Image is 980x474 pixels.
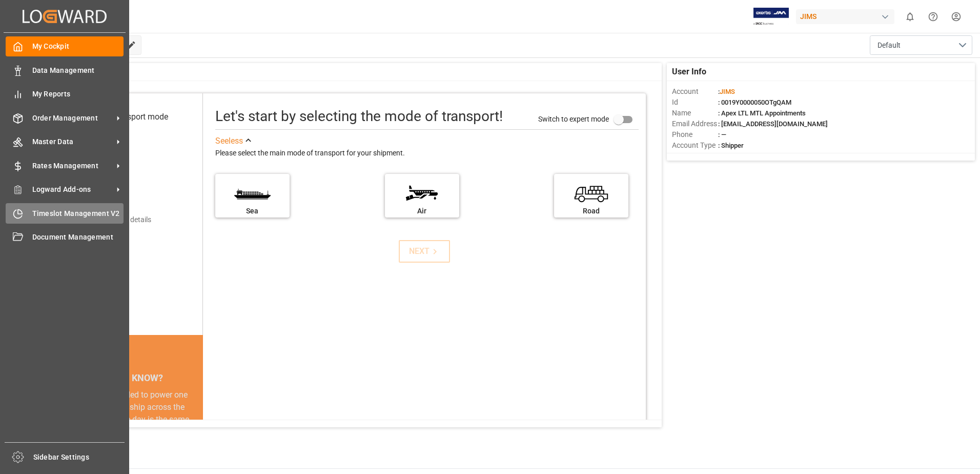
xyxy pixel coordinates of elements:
span: JIMS [720,88,735,95]
img: Exertis%20JAM%20-%20Email%20Logo.jpg_1722504956.jpg [753,8,789,26]
span: Order Management [32,113,113,124]
span: Account [672,86,718,97]
span: : [EMAIL_ADDRESS][DOMAIN_NAME] [718,120,828,128]
span: : — [718,131,726,139]
div: Let's start by selecting the mode of transport! [215,106,503,127]
span: Rates Management [32,161,113,171]
button: Help Center [922,5,945,28]
span: : [718,88,735,95]
a: Timeslot Management V2 [6,203,124,223]
div: NEXT [409,245,440,258]
div: Road [559,206,623,216]
span: Phone [672,129,718,140]
span: Account Type [672,140,718,151]
span: Data Management [32,65,124,76]
a: My Cockpit [6,36,124,56]
span: Sidebar Settings [33,452,125,463]
span: Logward Add-ons [32,184,113,195]
div: See less [215,135,243,147]
a: Data Management [6,60,124,80]
div: Sea [220,206,284,216]
button: open menu [870,35,972,55]
span: My Cockpit [32,41,124,52]
span: My Reports [32,89,124,100]
span: Document Management [32,232,124,243]
div: Please select the main mode of transport for your shipment. [215,147,639,160]
div: Add shipping details [87,214,151,225]
span: : Apex LTL MTL Appointments [718,109,806,117]
span: Timeslot Management V2 [32,208,124,219]
span: : Shipper [718,142,744,149]
div: JIMS [796,9,894,24]
span: : 0019Y0000050OTgQAM [718,98,791,106]
button: show 0 new notifications [899,5,922,28]
span: User Info [672,66,706,78]
span: Name [672,108,718,118]
span: Id [672,97,718,108]
div: Air [390,206,454,216]
button: JIMS [796,7,899,26]
button: NEXT [399,240,450,263]
span: Default [877,40,901,51]
span: Email Address [672,118,718,129]
span: Switch to expert mode [538,114,609,123]
span: Master Data [32,136,113,147]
